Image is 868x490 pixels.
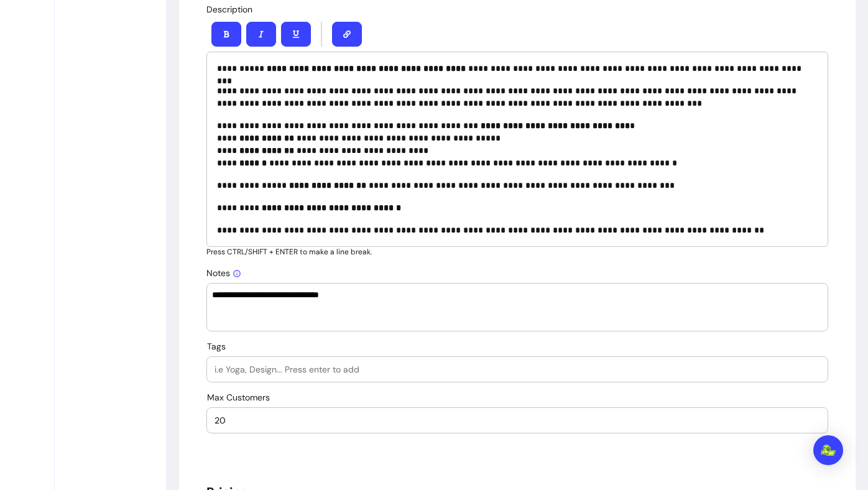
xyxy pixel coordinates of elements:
textarea: Add your own notes [212,289,823,326]
span: Notes [206,267,241,279]
input: Tags [215,363,820,376]
div: Open Intercom Messenger [813,435,843,465]
span: Description [206,4,252,15]
p: Press CTRL/SHIFT + ENTER to make a line break. [206,247,828,257]
span: Max Customers [207,392,270,403]
input: Max Customers [215,414,820,427]
span: Tags [207,341,226,352]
